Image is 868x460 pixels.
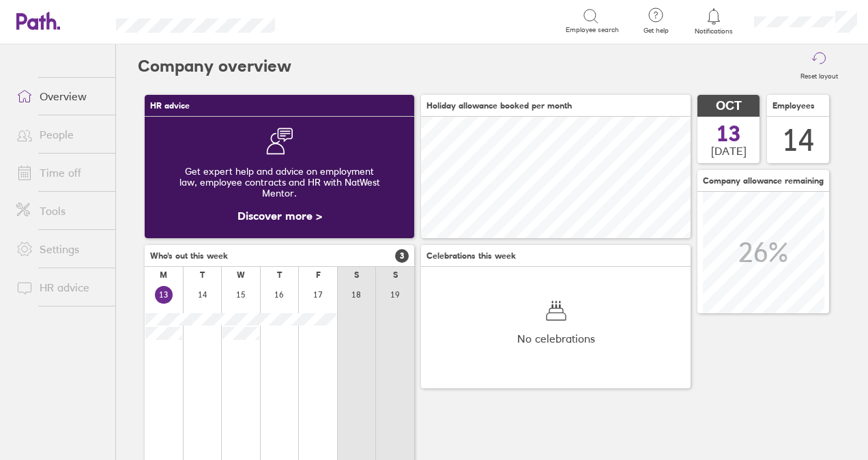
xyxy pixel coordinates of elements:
div: T [200,270,205,280]
a: Tools [5,197,115,225]
span: [DATE] [711,145,747,157]
a: Settings [5,235,115,263]
span: Get help [634,27,678,35]
div: 14 [782,123,815,158]
a: HR advice [5,274,115,301]
span: No celebrations [517,332,595,345]
span: OCT [716,99,742,113]
a: Discover more > [237,209,322,222]
span: 13 [717,123,741,145]
a: People [5,121,115,148]
div: M [160,270,167,280]
div: T [277,270,282,280]
div: Search [312,14,347,27]
span: Employee search [566,26,619,34]
span: 3 [395,249,409,263]
a: Notifications [692,7,736,35]
div: S [393,270,398,280]
span: Who's out this week [150,251,228,261]
span: Celebrations this week [426,251,516,261]
div: F [316,270,321,280]
a: Overview [5,83,115,110]
button: Reset layout [792,44,846,88]
div: S [354,270,359,280]
span: Employees [772,101,815,111]
h2: Company overview [138,44,291,88]
span: Notifications [692,27,736,35]
div: Get expert help and advice on employment law, employee contracts and HR with NatWest Mentor. [156,155,403,210]
span: Holiday allowance booked per month [426,101,572,111]
span: Company allowance remaining [703,176,824,186]
div: W [237,270,245,280]
span: HR advice [150,101,190,111]
a: Time off [5,159,115,186]
label: Reset layout [792,68,846,81]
